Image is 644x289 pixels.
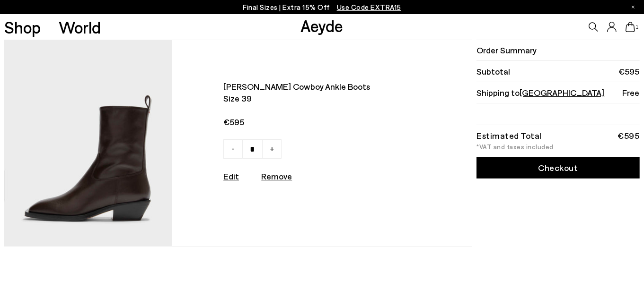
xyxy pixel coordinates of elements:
a: Aeyde [300,16,343,35]
span: €595 [619,66,640,77]
li: Subtotal [476,61,639,82]
span: 1 [635,25,640,30]
a: World [59,19,101,35]
span: [GEOGRAPHIC_DATA] [520,87,604,98]
a: Shop [4,19,41,35]
img: AEYDE-LUIS-CALF-LEATHER-MOKA-1_51cd175b-9636-4b57-9724-4424b777cd11_580x.jpg [4,40,172,246]
a: Checkout [476,157,639,178]
a: Edit [223,171,239,181]
span: Navigate to /collections/ss25-final-sizes [337,3,401,11]
span: Size 39 [223,93,406,104]
span: [PERSON_NAME] cowboy ankle boots [223,81,406,93]
li: Order Summary [476,40,639,61]
span: + [270,143,274,154]
span: €595 [223,116,406,128]
a: + [262,139,282,159]
div: €595 [618,132,640,139]
u: Remove [261,171,292,181]
span: Free [623,87,640,99]
div: *VAT and taxes included [476,144,639,150]
p: Final Sizes | Extra 15% Off [243,1,401,13]
a: - [223,139,243,159]
span: - [231,143,235,154]
a: 1 [626,22,635,32]
span: Shipping to [476,87,604,99]
div: Estimated Total [476,132,542,139]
